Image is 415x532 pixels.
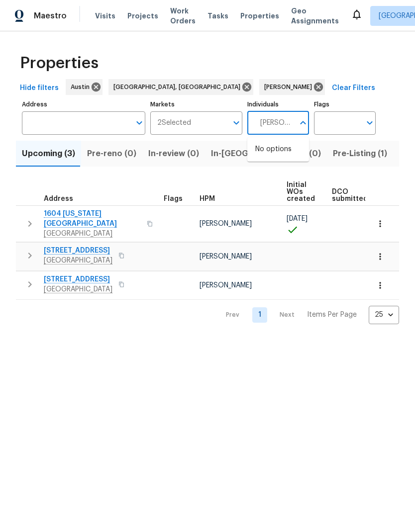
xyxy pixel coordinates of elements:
span: [PERSON_NAME] [264,82,316,92]
span: DCO submitted [332,188,368,202]
button: Clear Filters [328,79,379,97]
span: Flags [164,195,183,202]
button: Close [296,116,310,130]
span: Properties [240,11,279,21]
label: Individuals [247,101,309,107]
label: Flags [314,101,376,107]
button: Open [132,116,146,130]
span: [GEOGRAPHIC_DATA], [GEOGRAPHIC_DATA] [113,82,244,92]
span: HPM [200,195,215,202]
div: Austin [66,79,103,95]
div: [GEOGRAPHIC_DATA], [GEOGRAPHIC_DATA] [108,79,253,95]
nav: Pagination Navigation [216,306,399,324]
label: Address [22,101,145,107]
span: Tasks [207,12,228,19]
span: In-[GEOGRAPHIC_DATA] (0) [211,147,321,161]
button: Open [229,116,243,130]
span: Geo Assignments [291,6,339,26]
span: Upcoming (3) [22,147,75,161]
span: Properties [20,58,99,68]
div: 25 [369,302,399,328]
span: Work Orders [170,6,196,26]
span: Initial WOs created [287,181,315,202]
span: Hide filters [20,82,59,94]
span: Visits [95,11,115,21]
span: Clear Filters [332,82,375,94]
span: [PERSON_NAME] [200,220,252,227]
a: Goto page 1 [252,307,267,323]
span: 2 Selected [157,119,191,127]
span: Austin [71,82,94,92]
div: [PERSON_NAME] [259,79,325,95]
button: Open [363,116,377,130]
span: Maestro [34,11,67,21]
input: Search ... [254,111,294,135]
span: Projects [127,11,158,21]
span: Address [44,195,73,202]
span: Pre-reno (0) [87,147,136,161]
span: Pre-Listing (1) [333,147,387,161]
span: [PERSON_NAME] [200,282,252,289]
span: [DATE] [287,215,308,222]
div: No options [247,137,309,162]
span: In-review (0) [148,147,199,161]
span: [PERSON_NAME] [200,253,252,260]
p: Items Per Page [307,310,357,320]
label: Markets [150,101,243,107]
button: Hide filters [16,79,63,97]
